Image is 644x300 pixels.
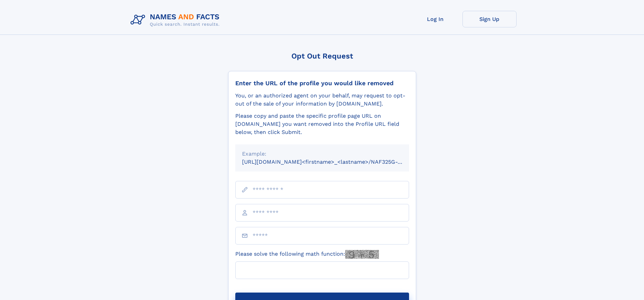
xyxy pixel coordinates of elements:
[235,92,409,108] div: You, or an authorized agent on your behalf, may request to opt-out of the sale of your informatio...
[228,52,416,60] div: Opt Out Request
[235,112,409,136] div: Please copy and paste the specific profile page URL on [DOMAIN_NAME] you want removed into the Pr...
[235,79,409,87] div: Enter the URL of the profile you would like removed
[235,250,379,259] label: Please solve the following math function:
[462,11,517,27] a: Sign Up
[242,150,402,158] div: Example:
[408,11,462,27] a: Log In
[242,159,422,165] small: [URL][DOMAIN_NAME]<firstname>_<lastname>/NAF325G-xxxxxxxx
[128,11,225,29] img: Logo Names and Facts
